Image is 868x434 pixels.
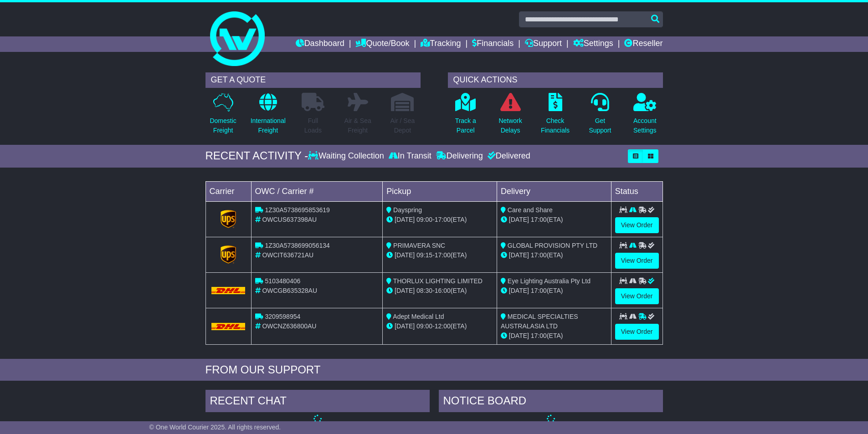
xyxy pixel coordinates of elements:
span: 1Z30A5738695853619 [265,206,329,214]
a: DomesticFreight [209,92,236,140]
td: Pickup [383,181,497,201]
span: MEDICAL SPECIALTIES AUSTRALASIA LTD [501,313,578,330]
a: View Order [615,217,659,233]
a: Dashboard [296,36,344,52]
a: CheckFinancials [540,92,570,140]
div: Waiting Collection [308,151,386,161]
div: (ETA) [501,250,607,260]
span: 5103480406 [265,277,300,285]
a: NetworkDelays [498,92,522,140]
span: [DATE] [395,322,415,330]
div: - (ETA) [386,215,493,225]
span: 1Z30A5738699056134 [265,242,329,249]
span: 12:00 [435,322,451,330]
a: InternationalFreight [250,92,286,140]
div: QUICK ACTIONS [448,72,663,88]
p: Network Delays [498,116,522,135]
span: OWCUS637398AU [262,216,317,223]
span: 3209598954 [265,313,300,320]
a: Reseller [624,36,663,52]
a: GetSupport [588,92,611,140]
div: RECENT ACTIVITY - [205,149,308,163]
span: 17:00 [435,251,451,259]
span: [DATE] [509,332,529,339]
a: View Order [615,288,659,304]
span: © One World Courier 2025. All rights reserved. [149,424,281,431]
div: (ETA) [501,215,607,225]
div: Delivering [434,151,485,161]
div: RECENT CHAT [205,390,430,414]
p: International Freight [251,116,286,135]
p: Domestic Freight [210,116,236,135]
span: 08:30 [416,287,432,294]
span: Dayspring [393,206,422,214]
div: (ETA) [501,331,607,341]
span: 17:00 [531,332,547,339]
a: Quote/Book [355,36,409,52]
span: [DATE] [509,251,529,259]
span: 09:15 [416,251,432,259]
span: Care and Share [508,206,553,214]
a: AccountSettings [633,92,657,140]
span: 16:00 [435,287,451,294]
div: - (ETA) [386,250,493,260]
p: Track a Parcel [455,116,476,135]
span: PRIMAVERA SNC [393,242,445,249]
a: Support [525,36,562,52]
span: GLOBAL PROVISION PTY LTD [508,242,597,249]
a: View Order [615,324,659,340]
p: Account Settings [633,116,657,135]
span: 17:00 [435,216,451,223]
img: DHL.png [211,323,246,330]
span: [DATE] [509,216,529,223]
span: [DATE] [395,216,415,223]
span: 09:00 [416,322,432,330]
td: Status [611,181,663,201]
div: Delivered [485,151,530,161]
span: [DATE] [395,287,415,294]
span: [DATE] [395,251,415,259]
td: OWC / Carrier # [251,181,383,201]
span: 17:00 [531,287,547,294]
div: FROM OUR SUPPORT [205,363,663,377]
img: DHL.png [211,287,246,294]
span: Adept Medical Ltd [393,313,444,320]
img: GetCarrierServiceLogo [221,245,236,264]
p: Air / Sea Depot [390,116,415,135]
a: Financials [472,36,514,52]
a: Tracking [421,36,461,52]
div: - (ETA) [386,286,493,296]
span: [DATE] [509,287,529,294]
p: Get Support [589,116,611,135]
span: 17:00 [531,216,547,223]
td: Delivery [497,181,611,201]
span: 09:00 [416,216,432,223]
p: Check Financials [541,116,570,135]
span: 17:00 [531,251,547,259]
p: Air & Sea Freight [344,116,371,135]
span: OWCGB635328AU [262,287,317,294]
span: OWCIT636721AU [262,251,313,259]
a: Track aParcel [455,92,477,140]
a: View Order [615,253,659,269]
div: NOTICE BOARD [439,390,663,414]
div: (ETA) [501,286,607,296]
div: GET A QUOTE [205,72,421,88]
div: In Transit [386,151,434,161]
div: - (ETA) [386,322,493,331]
img: GetCarrierServiceLogo [221,210,236,228]
td: Carrier [205,181,251,201]
a: Settings [573,36,613,52]
span: Eye Lighting Australia Pty Ltd [508,277,591,285]
span: THORLUX LIGHTING LIMITED [393,277,483,285]
p: Full Loads [302,116,324,135]
span: OWCNZ636800AU [262,322,316,330]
